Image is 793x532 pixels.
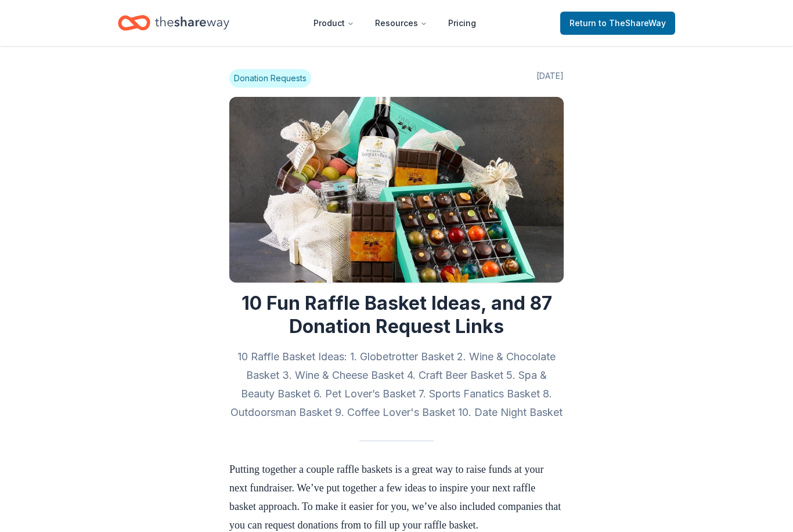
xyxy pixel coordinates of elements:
img: Image for 10 Fun Raffle Basket Ideas, and 87 Donation Request Links [229,97,564,283]
h1: 10 Fun Raffle Basket Ideas, and 87 Donation Request Links [229,292,564,338]
a: Pricing [439,12,485,35]
nav: Main [304,9,485,37]
button: Resources [366,12,437,35]
a: Home [118,9,229,37]
h2: 10 Raffle Basket Ideas: 1. Globetrotter Basket 2. Wine & Chocolate Basket 3. Wine & Cheese Basket... [229,348,564,422]
span: [DATE] [536,69,564,88]
span: Return [569,16,666,30]
a: Returnto TheShareWay [560,12,675,35]
button: Product [304,12,363,35]
span: to TheShareWay [599,18,666,28]
span: Donation Requests [229,69,311,88]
